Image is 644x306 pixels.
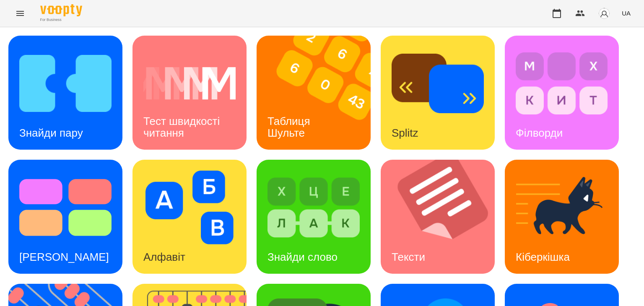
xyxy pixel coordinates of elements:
a: Знайди словоЗнайди слово [257,160,371,274]
img: Splitz [392,47,484,120]
h3: Філворди [516,127,563,139]
img: Знайди слово [267,171,360,244]
h3: Таблиця Шульте [267,115,313,139]
a: Тест швидкості читанняТест швидкості читання [132,36,247,150]
span: UA [622,9,631,18]
a: Таблиця ШультеТаблиця Шульте [257,36,371,150]
button: UA [618,5,634,21]
h3: Знайди пару [19,127,83,139]
h3: Алфавіт [143,251,185,263]
a: АлфавітАлфавіт [132,160,247,274]
img: Знайди пару [19,47,112,120]
img: Таблиця Шульте [257,36,381,150]
a: Тест Струпа[PERSON_NAME] [8,160,122,274]
h3: Splitz [392,127,418,139]
img: Тест Струпа [19,171,112,244]
img: Кіберкішка [516,171,608,244]
a: ТекстиТексти [381,160,495,274]
h3: Знайди слово [267,251,338,263]
img: Тексти [381,160,505,274]
img: Voopty Logo [40,4,82,16]
a: ФілвордиФілворди [505,36,619,150]
img: Алфавіт [143,171,236,244]
img: avatar_s.png [598,8,610,19]
span: For Business [40,17,82,23]
button: Menu [10,3,30,23]
h3: [PERSON_NAME] [19,251,109,263]
h3: Тест швидкості читання [143,115,223,139]
a: Знайди паруЗнайди пару [8,36,122,150]
img: Тест швидкості читання [143,47,236,120]
h3: Кіберкішка [516,251,570,263]
a: КіберкішкаКіберкішка [505,160,619,274]
img: Філворди [516,47,608,120]
a: SplitzSplitz [381,36,495,150]
h3: Тексти [392,251,425,263]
